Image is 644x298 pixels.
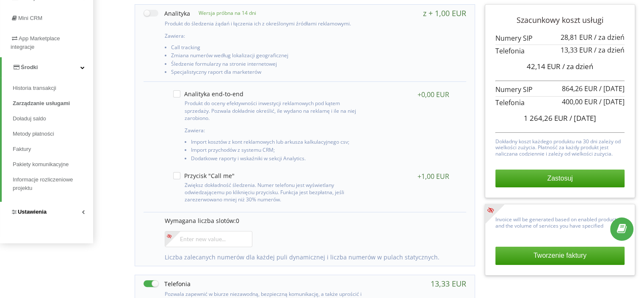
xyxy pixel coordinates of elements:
[13,145,31,153] span: Faktury
[599,97,625,106] span: / [DATE]
[171,61,369,69] li: Śledzenie formularzy na stronie internetowej
[173,90,243,97] label: Analityka end-to-end
[562,61,593,71] span: / za dzień
[524,113,568,123] span: 1 264,26 EUR
[13,96,93,111] a: Zarządzanie usługami
[495,247,625,265] button: Tworzenie faktury
[495,46,625,56] p: Telefonia
[185,100,366,121] p: Produkt do oceny efektywności inwestycji reklamowych pod kątem sprzedaży. Pozwala dokładnie okreś...
[144,9,190,18] label: Analityka
[495,33,625,43] p: Numery SIP
[191,156,366,164] li: Dodatkowe raporty i wskaźniki w sekcji Analytics.
[417,172,449,181] div: +1,00 EUR
[11,35,60,50] span: App Marketplace integracje
[562,97,597,106] span: 400,00 EUR
[495,98,625,108] p: Telefonia
[18,15,42,21] span: Mini CRM
[431,279,466,288] div: 13,33 EUR
[13,157,93,172] a: Pakiety komunikacyjne
[13,130,54,138] span: Metody płatności
[417,90,449,99] div: +0,00 EUR
[191,139,366,147] li: Import kosztów z kont reklamowych lub arkusza kalkulacyjnego csv;
[236,217,239,225] span: 0
[423,9,466,17] div: z + 1,00 EUR
[191,147,366,155] li: Import przychodów z systemu CRM;
[21,64,38,70] span: Środki
[165,231,252,247] input: Enter new value...
[165,32,369,39] p: Zawiera:
[569,113,596,123] span: / [DATE]
[13,114,46,123] span: Doładuj saldo
[599,84,625,93] span: / [DATE]
[2,57,93,78] a: Środki
[185,127,366,134] p: Zawiera:
[594,45,625,55] span: / za dzień
[165,253,458,262] p: Liczba zalecanych numerów dla każdej puli dynamicznej i liczba numerów w pulach statycznych.
[562,84,597,93] span: 864,26 EUR
[13,99,70,108] span: Zarządzanie usługami
[13,111,93,126] a: Doładuj saldo
[495,136,625,157] p: Dokładny koszt każdego produktu na 30 dni zależy od wielkości zużycia. Płatność za każdy produkt ...
[13,142,93,157] a: Faktury
[190,9,256,17] p: Wersja próbna na 14 dni
[495,214,625,229] p: Invoice will be generated based on enabled products and the volume of services you have specified
[165,217,458,225] p: Wymagana liczba slotów:
[13,172,93,196] a: Informacje rozliczeniowe projektu
[527,61,561,71] span: 42,14 EUR
[495,170,625,187] button: Zastosuj
[18,209,47,215] span: Ustawienia
[185,181,366,203] p: Zwiększ dokładność śledzenia. Numer telefonu jest wyświetlany odwiedzającemu po kliknięciu przyci...
[495,15,625,26] p: Szacunkowy koszt usługi
[165,20,369,27] p: Produkt do śledzenia żądań i łączenia ich z określonymi źródłami reklamowymi.
[171,45,369,53] li: Call tracking
[13,175,89,192] span: Informacje rozliczeniowe projektu
[173,172,235,179] label: Przycisk "Call me"
[171,53,369,61] li: Zmiana numerów według lokalizacji geograficznej
[561,33,592,42] span: 28,81 EUR
[13,126,93,142] a: Metody płatności
[171,69,369,77] li: Specjalistyczny raport dla marketerów
[13,81,93,96] a: Historia transakcji
[13,84,56,92] span: Historia transakcji
[144,279,191,288] label: Telefonia
[561,45,592,55] span: 13,33 EUR
[13,160,69,169] span: Pakiety komunikacyjne
[495,85,625,95] p: Numery SIP
[594,33,625,42] span: / za dzień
